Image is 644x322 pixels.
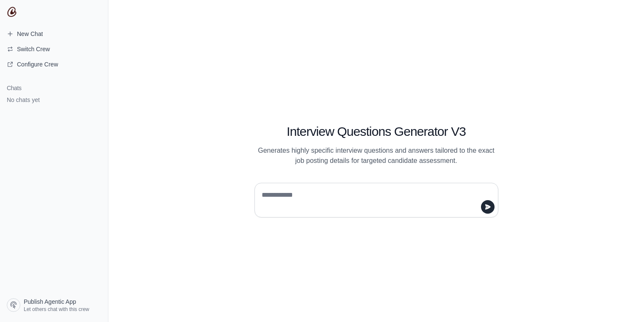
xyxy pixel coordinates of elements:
img: CrewAI Logo [7,7,17,17]
a: New Chat [3,27,105,41]
span: Let others chat with this crew [24,306,89,313]
span: Publish Agentic App [24,297,76,306]
button: Switch Crew [3,42,105,56]
span: Configure Crew [17,60,58,69]
p: Generates highly specific interview questions and answers tailored to the exact job posting detai... [254,146,498,166]
span: New Chat [17,30,43,38]
a: Configure Crew [3,58,105,71]
span: Switch Crew [17,45,50,53]
h1: Interview Questions Generator V3 [254,124,498,139]
a: Publish Agentic App Let others chat with this crew [3,295,105,315]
